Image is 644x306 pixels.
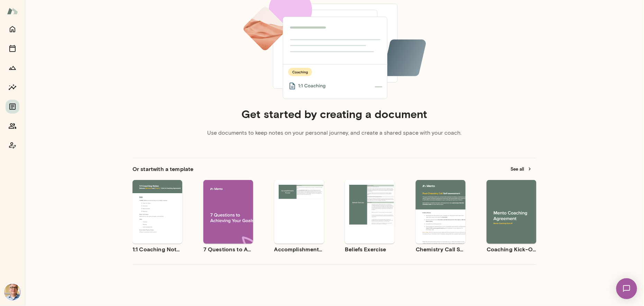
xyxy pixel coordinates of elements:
[132,245,182,253] h6: 1:1 Coaching Notes
[7,4,18,18] img: Mento
[416,245,466,253] h6: Chemistry Call Self-Assessment [Coaches only]
[6,119,19,133] button: Members
[6,42,19,55] button: Sessions
[6,61,19,75] button: Growth Plan
[506,164,536,174] button: See all
[6,80,19,94] button: Insights
[6,138,19,152] button: Coach app
[4,284,21,300] img: Scott Bowie
[203,245,253,253] h6: 7 Questions to Achieving Your Goals
[6,22,19,36] button: Home
[242,107,427,120] h4: Get started by creating a document
[6,100,19,114] button: Documents
[208,129,462,137] p: Use documents to keep notes on your personal journey, and create a shared space with your coach.
[487,245,536,253] h6: Coaching Kick-Off | Coaching Agreement
[345,245,395,253] h6: Beliefs Exercise
[274,245,324,253] h6: Accomplishment Tracker
[132,165,193,173] h6: Or start with a template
